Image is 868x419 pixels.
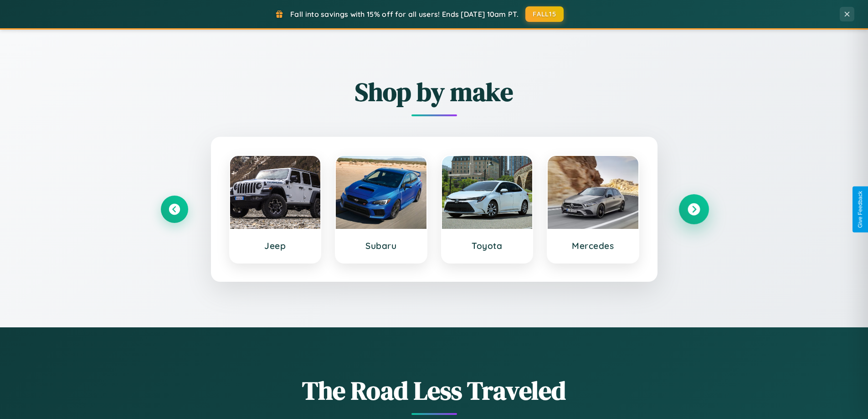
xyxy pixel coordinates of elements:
[857,191,863,228] div: Give Feedback
[290,10,519,19] span: Fall into savings with 15% off for all users! Ends [DATE] 10am PT.
[239,240,312,251] h3: Jeep
[345,240,417,251] h3: Subaru
[161,74,708,109] h2: Shop by make
[557,240,629,251] h3: Mercedes
[525,6,564,22] button: FALL15
[451,240,524,251] h3: Toyota
[161,373,708,408] h1: The Road Less Traveled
